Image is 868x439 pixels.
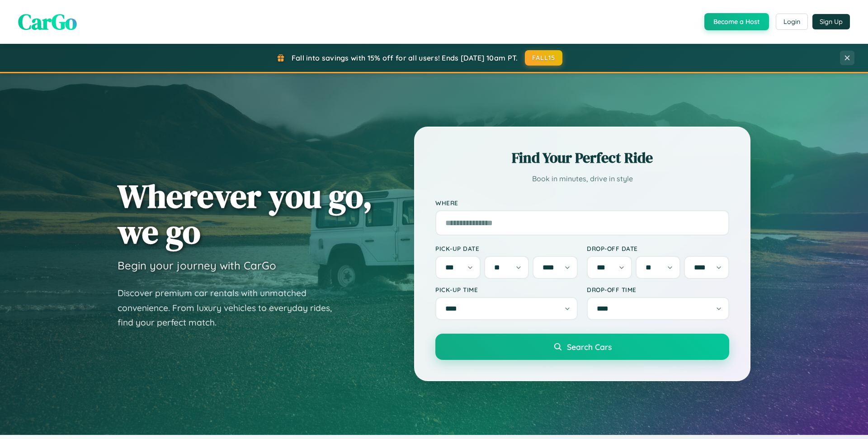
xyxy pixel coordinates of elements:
[567,342,612,352] span: Search Cars
[587,245,729,252] label: Drop-off Date
[435,148,729,168] h2: Find Your Perfect Ride
[525,50,563,66] button: FALL15
[118,286,344,330] p: Discover premium car rentals with unmatched convenience. From luxury vehicles to everyday rides, ...
[118,178,373,250] h1: Wherever you go, we go
[435,245,578,252] label: Pick-up Date
[704,13,769,30] button: Become a Host
[435,172,729,185] p: Book in minutes, drive in style
[435,199,729,207] label: Where
[118,259,276,272] h3: Begin your journey with CarGo
[812,14,850,29] button: Sign Up
[587,286,729,293] label: Drop-off Time
[435,286,578,293] label: Pick-up Time
[435,334,729,360] button: Search Cars
[18,7,77,37] span: CarGo
[292,53,518,62] span: Fall into savings with 15% off for all users! Ends [DATE] 10am PT.
[776,14,808,30] button: Login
